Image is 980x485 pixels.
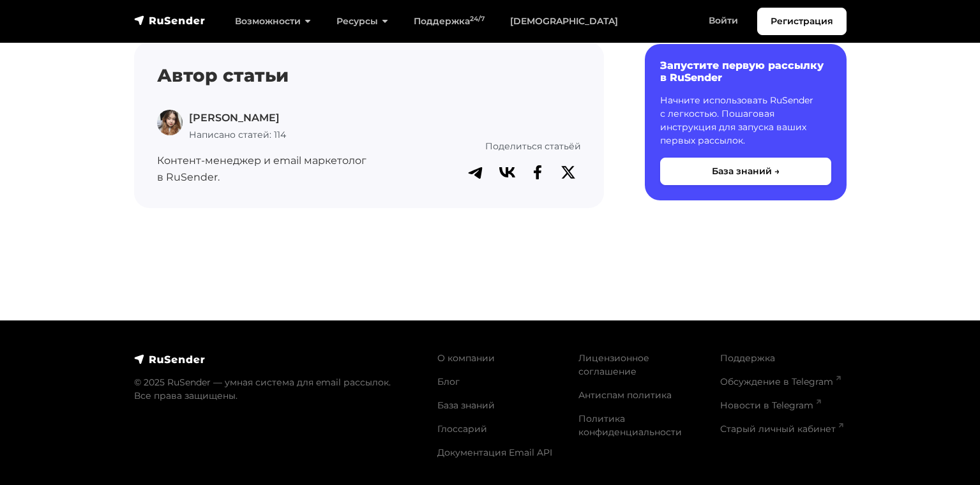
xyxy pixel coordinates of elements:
[720,352,775,364] a: Поддержка
[720,423,843,435] a: Старый личный кабинет
[578,413,682,438] a: Политика конфиденциальности
[134,14,206,27] img: RuSender
[437,399,495,411] a: База знаний
[157,65,581,87] h4: Автор статьи
[157,153,398,185] p: Контент-менеджер и email маркетолог в RuSender.
[660,59,831,84] h6: Запустите первую рассылку в RuSender
[437,376,460,387] a: Блог
[660,94,831,147] p: Начните использовать RuSender с легкостью. Пошаговая инструкция для запуска ваших первых рассылок.
[134,353,206,366] img: RuSender
[437,352,495,364] a: О компании
[189,110,286,126] p: [PERSON_NAME]
[134,376,422,403] p: © 2025 RuSender — умная система для email рассылок. Все права защищены.
[437,447,552,458] a: Документация Email API
[222,8,324,34] a: Возможности
[437,423,487,435] a: Глоссарий
[497,8,631,34] a: [DEMOGRAPHIC_DATA]
[578,352,649,377] a: Лицензионное соглашение
[324,8,401,34] a: Ресурсы
[578,389,672,401] a: Антиспам политика
[696,8,751,34] a: Войти
[189,129,286,140] span: Написано статей: 114
[720,376,841,387] a: Обсуждение в Telegram
[401,8,497,34] a: Поддержка24/7
[757,8,847,35] a: Регистрация
[660,158,831,185] button: База знаний →
[720,399,821,411] a: Новости в Telegram
[645,44,847,200] a: Запустите первую рассылку в RuSender Начните использовать RuSender с легкостью. Пошаговая инструк...
[413,139,581,153] p: Поделиться статьёй
[470,15,485,23] sup: 24/7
